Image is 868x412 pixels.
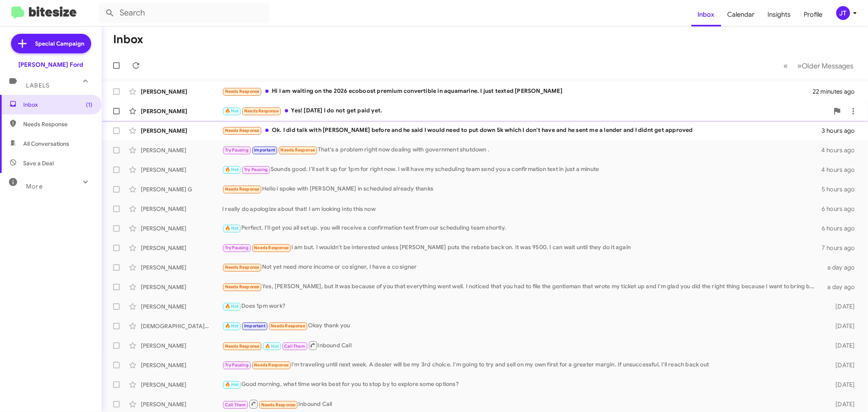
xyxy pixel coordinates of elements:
div: I am but. I wouldn't be interested unless [PERSON_NAME] puts the rebate back on. It was 9500. I c... [222,243,821,252]
span: More [26,183,43,190]
div: [DATE] [821,400,861,408]
div: 6 hours ago [821,205,861,213]
span: Try Pausing [225,362,249,368]
div: Good morning, what time works best for you to stop by to explore some options? [222,380,821,389]
div: 3 hours ago [821,127,861,135]
div: That's a problem right now dealing with government shutdown . [222,145,821,155]
span: 🔥 Hot [225,226,239,231]
div: 4 hours ago [821,166,861,174]
div: [PERSON_NAME] Ford [19,61,83,69]
div: Hello i spoke with [PERSON_NAME] in scheduled already thanks [222,184,821,194]
div: a day ago [821,283,861,291]
div: Inbound Call [222,340,821,351]
div: Sounds good. I'll set it up for 1pm for right now. I will have my scheduling team send you a conf... [222,165,821,174]
span: 🔥 Hot [225,323,239,329]
span: 🔥 Hot [225,108,239,114]
div: Not yet need more income or co signer, I have a co signer [222,263,821,272]
div: 6 hours ago [821,224,861,232]
a: Insights [761,3,798,26]
span: Needs Response [254,362,289,368]
div: Ok. I did talk with [PERSON_NAME] before and he said I would need to put down 5k which I don't ha... [222,126,821,135]
div: [PERSON_NAME] [141,146,222,154]
span: Needs Response [271,323,305,329]
div: [DATE] [821,302,861,311]
span: Needs Response [23,120,92,128]
a: Calendar [721,3,761,26]
span: Inbox [23,101,92,109]
span: Needs Response [244,108,279,114]
div: Hi I am waiting on the 2026 ecoboost premium convertible in aquamarine. I just texted [PERSON_NAME] [222,87,813,96]
div: 7 hours ago [821,244,861,252]
span: 🔥 Hot [265,344,279,349]
div: 5 hours ago [821,185,861,193]
div: Inbound Call [222,399,821,409]
div: [PERSON_NAME] [141,361,222,369]
div: [DEMOGRAPHIC_DATA][PERSON_NAME] [141,322,222,330]
div: [PERSON_NAME] [141,166,222,174]
span: Needs Response [225,128,260,133]
div: [DATE] [821,381,861,389]
span: Try Pausing [244,167,268,172]
div: [PERSON_NAME] [141,205,222,213]
span: All Conversations [23,140,69,148]
span: Special Campaign [35,39,85,48]
input: Search [98,3,269,23]
div: Yes! [DATE] I do not get paid yet. [222,106,829,116]
span: (1) [86,101,92,109]
div: I'm traveling until next week. A dealer will be my 3rd choice. I'm going to try and sell on my ow... [222,360,821,370]
span: Call Them [284,344,305,349]
span: « [783,61,788,71]
span: Save a Deal [23,159,54,167]
div: Perfect. I'll get you all set up. you will receive a confirmation text from our scheduling team s... [222,224,821,233]
div: [PERSON_NAME] [141,107,222,115]
span: Important [254,147,275,153]
span: Try Pausing [225,147,249,153]
div: [PERSON_NAME] [141,127,222,135]
div: [PERSON_NAME] [141,302,222,311]
span: 🔥 Hot [225,382,239,387]
span: Older Messages [802,61,853,70]
div: 22 minutes ago [813,88,861,96]
span: Needs Response [225,265,260,270]
nav: Page navigation example [779,57,858,74]
div: [PERSON_NAME] [141,224,222,232]
div: [PERSON_NAME] [141,342,222,350]
span: Needs Response [280,147,315,153]
div: 4 hours ago [821,146,861,154]
div: [PERSON_NAME] [141,400,222,408]
div: [DATE] [821,361,861,369]
a: Inbox [691,3,721,26]
span: Try Pausing [225,245,249,250]
span: 🔥 Hot [225,167,239,172]
span: Needs Response [225,284,260,289]
a: Special Campaign [11,34,91,53]
div: [DATE] [821,322,861,330]
a: Profile [798,3,829,26]
div: [PERSON_NAME] [141,263,222,272]
button: Next [792,57,858,74]
span: Needs Response [261,402,296,408]
span: Important [244,323,265,329]
div: Does 1pm work? [222,302,821,311]
div: Okay thank you [222,321,821,331]
span: Needs Response [254,245,289,250]
div: a day ago [821,263,861,272]
div: [PERSON_NAME] [141,244,222,252]
h1: Inbox [113,33,143,46]
div: I really do apologize about that! I am looking into this now [222,205,821,213]
div: [PERSON_NAME] [141,283,222,291]
div: JT [836,6,850,20]
span: » [797,61,802,71]
span: Labels [26,82,50,89]
span: Call Them [225,402,246,408]
button: JT [829,6,859,20]
div: Yes, [PERSON_NAME], but it was because of you that everything went well. I noticed that you had t... [222,282,821,291]
span: Needs Response [225,344,260,349]
span: Needs Response [225,89,260,94]
div: [PERSON_NAME] [141,88,222,96]
div: [PERSON_NAME] [141,381,222,389]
